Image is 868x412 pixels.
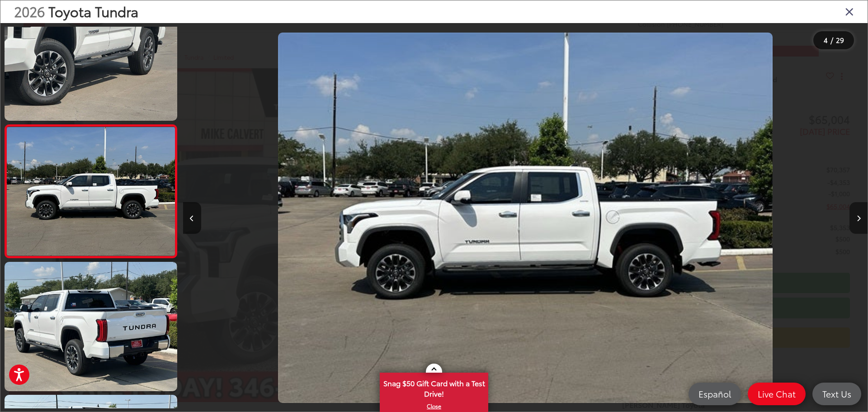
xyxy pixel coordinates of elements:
[48,1,138,21] span: Toyota Tundra
[849,202,868,234] button: Next image
[845,5,854,17] i: Close gallery
[694,388,736,399] span: Español
[836,35,844,45] span: 29
[381,374,487,401] span: Snag $50 Gift Card with a Test Drive!
[278,33,772,403] img: 2026 Toyota Tundra Limited
[818,388,856,399] span: Text Us
[689,383,741,405] a: Español
[3,260,179,393] img: 2026 Toyota Tundra Limited
[753,388,800,399] span: Live Chat
[183,33,868,403] div: 2026 Toyota Tundra Limited 3
[812,383,861,405] a: Text Us
[14,1,45,21] span: 2026
[824,35,828,45] span: 4
[830,37,834,43] span: /
[183,202,201,234] button: Previous image
[5,127,176,256] img: 2026 Toyota Tundra Limited
[748,383,806,405] a: Live Chat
